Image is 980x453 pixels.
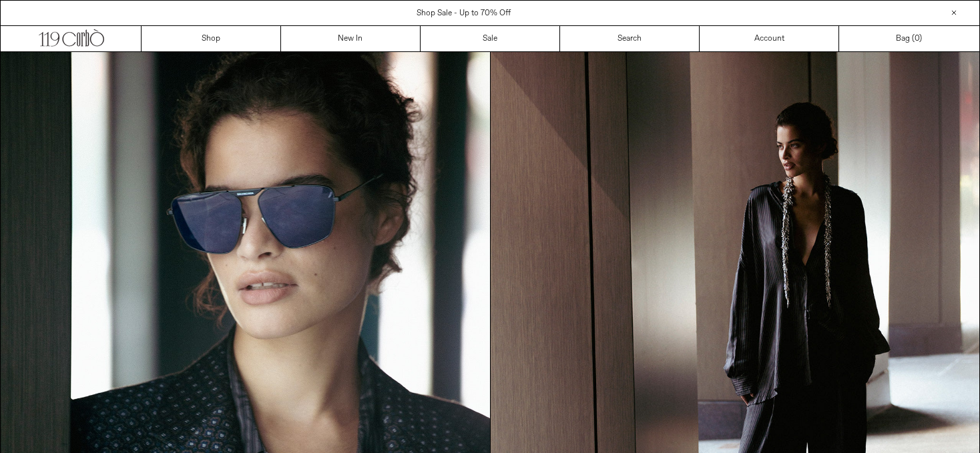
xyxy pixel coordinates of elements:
a: Search [560,26,700,51]
span: 0 [915,33,919,44]
a: Account [700,26,839,51]
a: Sale [421,26,560,51]
a: Shop Sale - Up to 70% Off [417,8,511,19]
a: New In [281,26,421,51]
a: Bag () [839,26,979,51]
span: ) [915,33,922,45]
a: Shop [142,26,281,51]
